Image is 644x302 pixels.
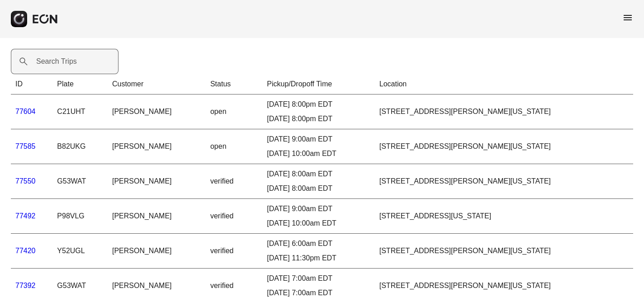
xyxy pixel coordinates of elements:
label: Search Trips [36,56,77,67]
td: P98VLG [52,199,108,234]
td: verified [206,234,262,269]
div: [DATE] 8:00pm EDT [267,113,370,124]
th: Plate [52,74,108,94]
td: open [206,94,262,129]
td: [PERSON_NAME] [108,164,206,199]
td: [PERSON_NAME] [108,199,206,234]
th: Pickup/Dropoff Time [262,74,374,94]
span: menu [622,12,633,23]
th: ID [11,74,52,94]
td: [STREET_ADDRESS][PERSON_NAME][US_STATE] [375,94,633,129]
div: [DATE] 9:00am EDT [267,134,370,145]
a: 77585 [15,142,36,150]
td: G53WAT [52,164,108,199]
th: Customer [108,74,206,94]
td: verified [206,164,262,199]
div: [DATE] 8:00pm EDT [267,99,370,110]
div: [DATE] 10:00am EDT [267,218,370,229]
td: [PERSON_NAME] [108,129,206,164]
div: [DATE] 6:00am EDT [267,238,370,249]
td: [PERSON_NAME] [108,94,206,129]
td: [PERSON_NAME] [108,234,206,269]
a: 77492 [15,212,36,220]
td: [STREET_ADDRESS][PERSON_NAME][US_STATE] [375,129,633,164]
th: Status [206,74,262,94]
div: [DATE] 7:00am EDT [267,273,370,284]
td: [STREET_ADDRESS][US_STATE] [375,199,633,234]
th: Location [375,74,633,94]
a: 77604 [15,108,36,115]
td: verified [206,199,262,234]
a: 77420 [15,247,36,255]
td: [STREET_ADDRESS][PERSON_NAME][US_STATE] [375,234,633,269]
td: open [206,129,262,164]
div: [DATE] 8:00am EDT [267,183,370,194]
div: [DATE] 7:00am EDT [267,288,370,298]
div: [DATE] 8:00am EDT [267,169,370,179]
td: Y52UGL [52,234,108,269]
div: [DATE] 11:30pm EDT [267,253,370,264]
div: [DATE] 9:00am EDT [267,203,370,214]
td: B82UKG [52,129,108,164]
td: [STREET_ADDRESS][PERSON_NAME][US_STATE] [375,164,633,199]
a: 77392 [15,282,36,289]
td: C21UHT [52,94,108,129]
a: 77550 [15,177,36,185]
div: [DATE] 10:00am EDT [267,148,370,159]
